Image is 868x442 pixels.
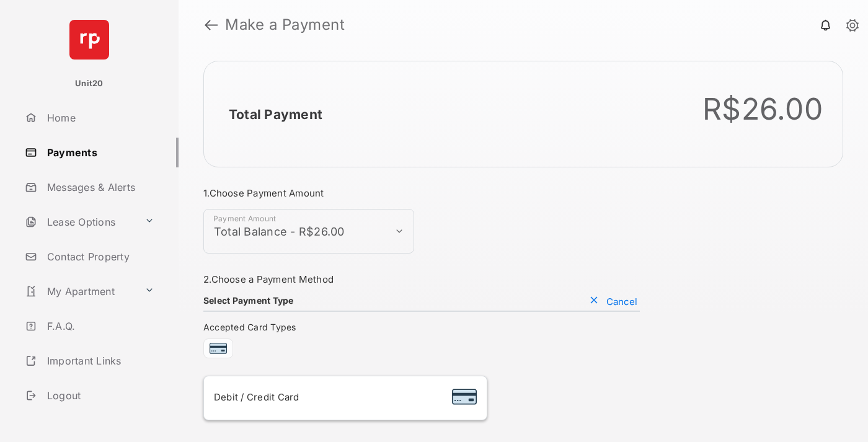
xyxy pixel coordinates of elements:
a: Lease Options [20,207,139,237]
p: Unit20 [75,77,104,90]
a: Contact Property [20,242,179,272]
h4: Select Payment Type [203,295,294,306]
div: R$26.00 [702,91,823,127]
img: svg+xml;base64,PHN2ZyB4bWxucz0iaHR0cDovL3d3dy53My5vcmcvMjAwMC9zdmciIHdpZHRoPSI2NCIgaGVpZ2h0PSI2NC... [69,20,109,60]
h3: 1. Choose Payment Amount [203,187,640,199]
a: F.A.Q. [20,311,179,341]
strong: Make a Payment [225,17,345,32]
h2: Total Payment [229,107,322,122]
span: Debit / Credit Card [214,391,299,403]
h3: 2. Choose a Payment Method [203,273,640,285]
a: Logout [20,381,179,410]
a: Important Links [20,346,159,376]
span: Accepted Card Types [203,322,301,332]
a: Payments [20,138,179,167]
button: Cancel [587,295,640,307]
a: My Apartment [20,276,139,306]
a: Messages & Alerts [20,172,179,202]
a: Home [20,103,179,133]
